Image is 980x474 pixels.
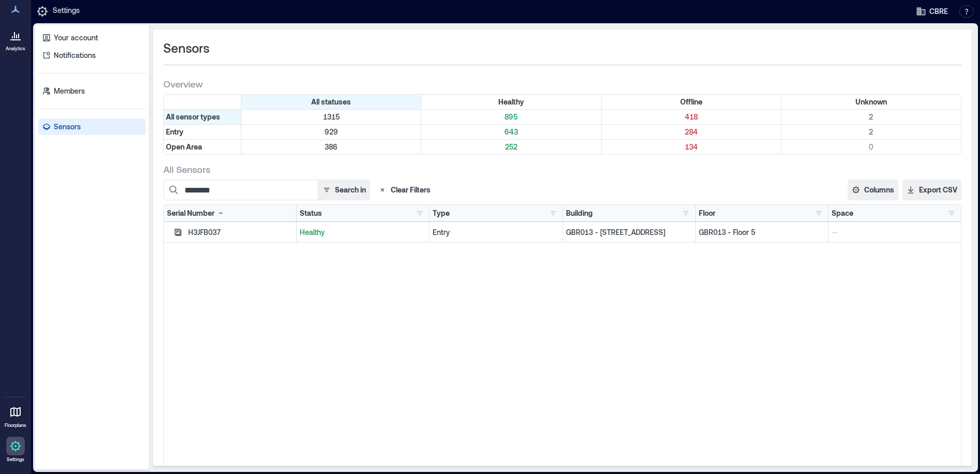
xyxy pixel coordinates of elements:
[566,208,593,218] div: Building
[241,95,421,109] div: All statuses
[604,142,779,152] p: 134
[38,119,146,135] a: Sensors
[38,83,146,99] a: Members
[604,127,779,137] p: 284
[421,95,601,109] div: Filter by Status: Healthy
[163,163,210,175] span: All Sensors
[243,112,419,122] p: 1315
[54,122,81,132] p: Sensors
[782,125,961,139] div: Filter by Type: Entry & Status: Unknown
[38,47,146,64] a: Notifications
[782,95,961,109] div: Filter by Status: Unknown
[566,227,692,238] p: GBR013 - [STREET_ADDRESS]
[6,46,25,52] p: Analytics
[374,180,435,200] button: Clear Filters
[433,227,559,238] div: Entry
[602,125,782,139] div: Filter by Type: Entry & Status: Offline
[164,110,241,124] div: All sensor types
[3,23,28,55] a: Analytics
[604,112,779,122] p: 418
[54,50,96,61] p: Notifications
[300,227,426,238] p: Healthy
[163,40,209,56] span: Sensors
[53,5,80,18] p: Settings
[3,434,28,466] a: Settings
[164,125,241,139] div: Filter by Type: Entry
[602,95,782,109] div: Filter by Status: Offline
[782,140,961,154] div: Filter by Type: Open Area & Status: Unknown (0 sensors)
[602,140,782,154] div: Filter by Type: Open Area & Status: Offline
[699,227,825,238] p: GBR013 - Floor 5
[421,125,601,139] div: Filter by Type: Entry & Status: Healthy
[243,142,419,152] p: 386
[902,180,961,200] button: Export CSV
[848,180,898,200] button: Columns
[5,422,26,428] p: Floorplans
[300,208,322,218] div: Status
[243,127,419,137] p: 929
[163,78,203,90] span: Overview
[699,208,715,218] div: Floor
[423,127,599,137] p: 643
[423,112,599,122] p: 895
[784,112,959,122] p: 2
[54,33,98,43] p: Your account
[832,227,958,238] p: --
[167,208,225,218] div: Serial Number
[54,86,85,96] p: Members
[318,180,370,200] button: Search in
[421,140,601,154] div: Filter by Type: Open Area & Status: Healthy
[433,208,450,218] div: Type
[832,208,853,218] div: Space
[2,399,29,432] a: Floorplans
[38,29,146,46] a: Your account
[188,227,293,238] div: H3JFB037
[913,3,951,20] button: CBRE
[164,140,241,154] div: Filter by Type: Open Area
[784,127,959,137] p: 2
[784,142,959,152] p: 0
[7,456,24,463] p: Settings
[929,6,948,17] span: CBRE
[423,142,599,152] p: 252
